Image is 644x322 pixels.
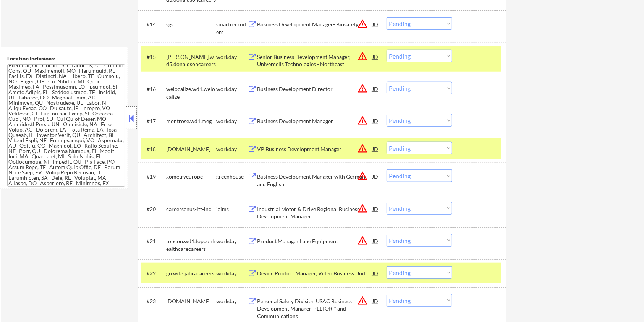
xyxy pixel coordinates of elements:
[216,21,248,36] div: smartrecruiters
[372,266,379,280] div: JD
[216,205,248,213] div: icims
[372,202,379,216] div: JD
[166,117,216,125] div: montrose.wd1.meg
[257,270,372,277] div: Device Product Manager, Video Business Unit
[166,270,216,277] div: gn.wd3.jabracareers
[216,145,248,153] div: workday
[166,237,216,252] div: topcon.wd1.topconhealthcarecareers
[166,205,216,213] div: careersenus-itt-inc
[216,53,248,61] div: workday
[372,294,379,308] div: JD
[372,17,379,31] div: JD
[147,298,160,305] div: #23
[147,53,160,61] div: #15
[372,169,379,183] div: JD
[372,142,379,156] div: JD
[257,237,372,245] div: Product Manager Lane Equipment
[7,55,125,62] div: Location Inclusions:
[216,237,248,245] div: workday
[147,21,160,28] div: #14
[372,82,379,96] div: JD
[216,117,248,125] div: workday
[147,270,160,277] div: #22
[257,298,372,320] div: Personal Safety Division USAC Business Development Manager-PELTOR™ and Communications
[357,203,368,214] button: warning_amber
[216,173,248,181] div: greenhouse
[257,145,372,153] div: VP Business Development Manager
[147,205,160,213] div: #20
[147,237,160,245] div: #21
[166,298,216,305] div: [DOMAIN_NAME]
[357,18,368,29] button: warning_amber
[147,173,160,181] div: #19
[372,50,379,63] div: JD
[257,53,372,68] div: Senior Business Development Manager, Univercells Technologies - Northeast
[147,85,160,93] div: #16
[357,115,368,126] button: warning_amber
[372,234,379,248] div: JD
[357,171,368,181] button: warning_amber
[257,117,372,125] div: Business Development Manager
[166,53,216,68] div: [PERSON_NAME].wd5.donaldsoncareers
[257,85,372,93] div: Business Development Director
[216,85,248,93] div: workday
[166,145,216,153] div: [DOMAIN_NAME]
[216,298,248,305] div: workday
[257,205,372,220] div: Industrial Motor & Drive Regional Business Development Manager
[357,295,368,306] button: warning_amber
[147,117,160,125] div: #17
[357,51,368,62] button: warning_amber
[257,21,372,28] div: Business Development Manager- Biosafety
[147,145,160,153] div: #18
[357,83,368,94] button: warning_amber
[372,114,379,128] div: JD
[357,235,368,246] button: warning_amber
[257,173,372,188] div: Business Development Manager with German and English
[357,143,368,154] button: warning_amber
[166,173,216,181] div: xometryeurope
[166,85,216,100] div: welocalize.wd1.welocalize
[166,21,216,28] div: sgs
[216,270,248,277] div: workday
